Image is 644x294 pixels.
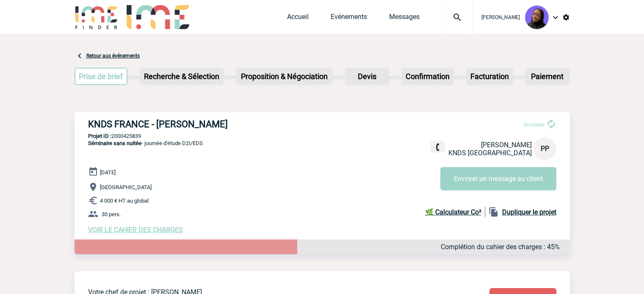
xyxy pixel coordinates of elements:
[86,53,140,59] a: Retour aux événements
[88,140,203,146] span: - journée d'étude D2I/EDS
[141,69,223,84] p: Recherche & Sélection
[425,207,485,217] a: 🌿 Calculateur Co²
[331,13,367,25] a: Evénements
[525,5,549,29] img: 131349-0.png
[100,169,116,176] span: [DATE]
[448,149,532,157] span: KNDS [GEOGRAPHIC_DATA]
[287,13,309,25] a: Accueil
[526,69,569,84] p: Paiement
[481,14,520,20] span: [PERSON_NAME]
[489,207,499,217] img: file_copy-black-24dp.png
[541,145,549,153] span: PP
[88,140,141,146] span: Séminaire sans nuitée
[88,119,342,129] h3: KNDS FRANCE - [PERSON_NAME]
[524,121,544,128] span: En cours
[346,69,388,84] p: Devis
[389,13,420,25] a: Messages
[237,69,332,84] p: Proposition & Négociation
[425,208,481,216] b: 🌿 Calculateur Co²
[434,143,442,151] img: fixe.png
[481,141,532,149] span: [PERSON_NAME]
[75,5,119,29] img: IME-Finder
[88,133,111,139] b: Projet ID :
[102,211,121,217] span: 30 pers.
[88,226,183,234] a: VOIR LE CAHIER DES CHARGES
[75,133,570,139] p: 2000425839
[402,69,453,84] p: Confirmation
[502,208,556,216] b: Dupliquer le projet
[440,167,556,190] button: Envoyer un message au client
[100,184,152,190] span: [GEOGRAPHIC_DATA]
[467,69,512,84] p: Facturation
[100,198,149,204] span: 4 000 € HT au global
[75,69,127,84] p: Prise de brief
